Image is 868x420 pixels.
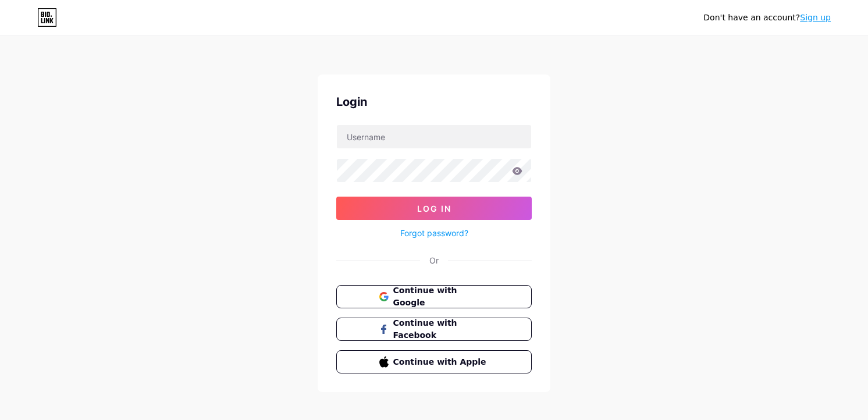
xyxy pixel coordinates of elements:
[336,93,532,111] div: Login
[336,350,532,373] button: Continue with Apple
[429,254,439,266] div: Or
[393,317,489,341] span: Continue with Facebook
[393,356,489,368] span: Continue with Apple
[417,204,451,213] span: Log In
[800,13,831,22] a: Sign up
[336,285,532,308] button: Continue with Google
[703,12,831,24] div: Don't have an account?
[336,318,532,341] button: Continue with Facebook
[400,227,468,239] a: Forgot password?
[393,284,489,309] span: Continue with Google
[337,125,531,148] input: Username
[336,197,532,220] button: Log In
